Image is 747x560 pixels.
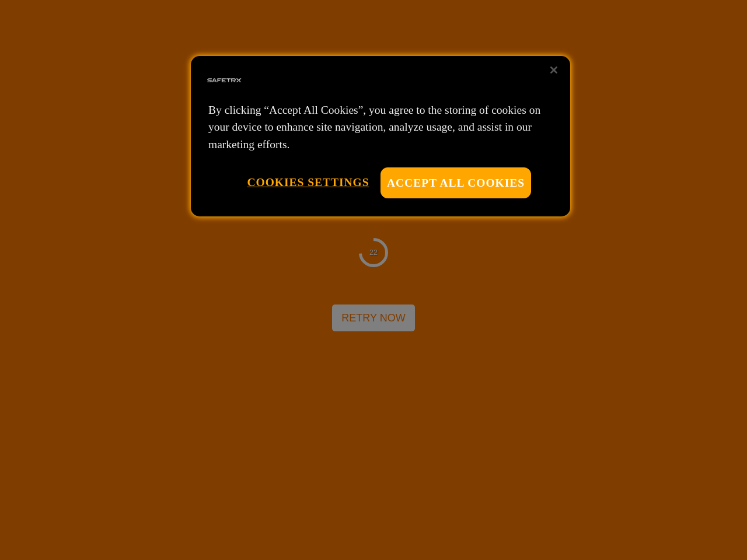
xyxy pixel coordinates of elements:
button: Close [541,57,567,83]
p: By clicking “Accept All Cookies”, you agree to the storing of cookies on your device to enhance s... [208,101,553,153]
img: Safe Tracks [205,62,243,99]
div: Privacy [191,56,570,216]
button: Accept All Cookies [381,167,531,198]
button: Cookies Settings [247,167,369,197]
